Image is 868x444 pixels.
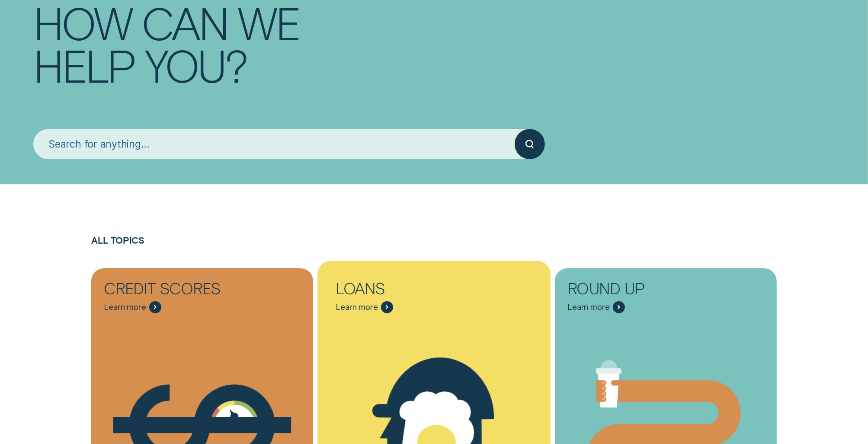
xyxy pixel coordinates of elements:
div: Credit Scores [104,281,225,301]
span: Learn more [336,302,378,312]
h4: How can we help you? [33,1,835,129]
div: Loans [336,281,457,301]
div: help [33,44,135,86]
input: Search for anything... [33,129,515,159]
button: Submit your search query. [515,129,545,159]
h2: All Topics [91,235,777,268]
div: Round Up [567,281,689,301]
div: we [238,1,299,44]
span: Learn more [104,302,146,312]
div: can [141,1,227,44]
div: you? [145,44,247,86]
span: Learn more [567,302,609,312]
div: How [33,1,131,44]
